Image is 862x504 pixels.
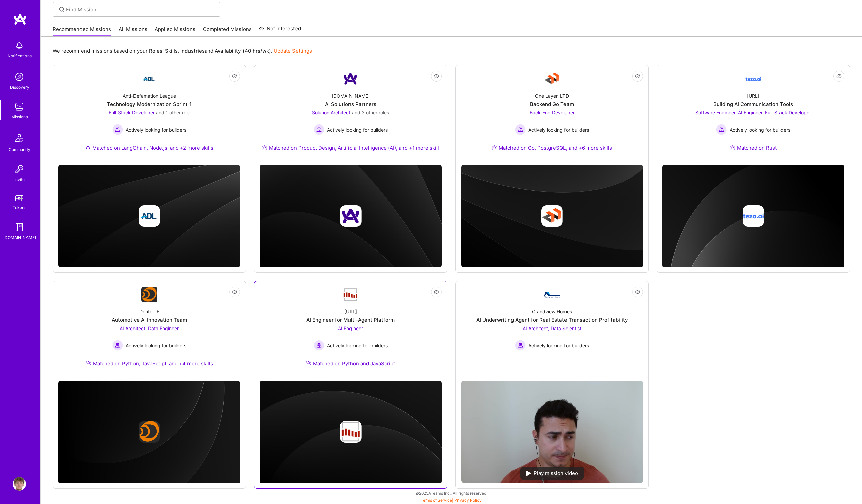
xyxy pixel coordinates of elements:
[327,342,388,349] span: Actively looking for builders
[13,204,26,211] div: Tokens
[112,340,123,351] img: Actively looking for builders
[344,308,357,315] div: [URL]
[635,289,640,295] i: icon EyeClosed
[260,287,441,375] a: Company Logo[URL]AI Engineer for Multi-Agent PlatformAI Engineer Actively looking for buildersAct...
[119,26,147,37] a: All Missions
[13,162,26,176] img: Invite
[139,421,160,443] img: Company logo
[11,130,28,146] img: Community
[86,360,91,366] img: Ateam Purple Icon
[40,485,862,501] div: © 2025 ATeams Inc., All rights reserved.
[139,308,159,315] div: Doutor IE
[662,71,844,159] a: Company Logo[URL]Building AI Communication ToolsSoftware Engineer, AI Engineer, Full-Stack Develo...
[53,26,111,37] a: Recommended Missions
[476,316,628,323] div: AI Underwriting Agent for Real Estate Transaction Profitability
[836,73,842,79] i: icon EyeClosed
[520,467,584,480] div: Play mission video
[149,48,162,54] b: Roles
[530,110,575,115] span: Back-End Developer
[126,126,186,133] span: Actively looking for builders
[421,498,482,503] span: |
[259,24,301,37] a: Not Interested
[306,360,395,367] div: Matched on Python and JavaScript
[139,205,160,227] img: Company logo
[515,124,526,135] img: Actively looking for builders
[662,165,844,268] img: cover
[9,146,30,153] div: Community
[107,101,192,108] div: Technology Modernization Sprint 1
[492,144,612,151] div: Matched on Go, PostgreSQL, and +6 more skills
[8,52,32,59] div: Notifications
[15,195,23,201] img: tokens
[109,110,155,115] span: Full-Stack Developer
[730,144,777,151] div: Matched on Rust
[120,325,179,331] span: AI Architect, Data Engineer
[11,113,28,120] div: Missions
[141,71,157,87] img: Company Logo
[314,124,324,135] img: Actively looking for builders
[58,381,240,484] img: cover
[314,340,324,351] img: Actively looking for builders
[126,342,186,349] span: Actively looking for builders
[13,477,26,491] img: User Avatar
[180,48,205,54] b: Industries
[492,145,497,150] img: Ateam Purple Icon
[461,381,643,483] img: No Mission
[85,144,213,151] div: Matched on LangChain, Node.js, and +2 more skills
[85,145,91,150] img: Ateam Purple Icon
[112,124,123,135] img: Actively looking for builders
[526,471,531,476] img: play
[716,124,727,135] img: Actively looking for builders
[730,145,735,150] img: Ateam Purple Icon
[713,101,793,108] div: Building AI Communication Tools
[434,289,439,295] i: icon EyeClosed
[274,48,312,54] a: Update Settings
[730,126,790,133] span: Actively looking for builders
[156,110,190,115] span: and 1 other role
[743,205,764,227] img: Company logo
[338,325,363,331] span: AI Engineer
[13,39,26,52] img: bell
[421,498,452,503] a: Terms of Service
[155,26,195,37] a: Applied Missions
[745,71,761,87] img: Company Logo
[58,287,240,375] a: Company LogoDoutor IEAutomotive AI Innovation TeamAI Architect, Data Engineer Actively looking fo...
[260,165,441,268] img: cover
[13,100,26,113] img: teamwork
[515,340,526,351] img: Actively looking for builders
[306,316,395,323] div: AI Engineer for Multi-Agent Platform
[434,73,439,79] i: icon EyeClosed
[342,288,359,302] img: Company Logo
[535,92,569,99] div: One Layer, LTD
[165,48,178,54] b: Skills
[327,126,388,133] span: Actively looking for builders
[13,70,26,84] img: discovery
[544,292,560,298] img: Company Logo
[86,360,213,367] div: Matched on Python, JavaScript, and +4 more skills
[260,381,441,484] img: cover
[342,71,359,87] img: Company Logo
[635,73,640,79] i: icon EyeClosed
[215,48,271,54] b: Availability (40 hrs/wk)
[141,287,157,302] img: Company Logo
[58,71,240,159] a: Company LogoAnti-Defamation LeagueTechnology Modernization Sprint 1Full-Stack Developer and 1 oth...
[528,342,589,349] span: Actively looking for builders
[123,92,176,99] div: Anti-Defamation League
[306,360,311,366] img: Ateam Purple Icon
[541,205,563,227] img: Company logo
[203,26,252,37] a: Completed Missions
[695,110,811,115] span: Software Engineer, AI Engineer, Full-Stack Developer
[112,316,187,323] div: Automotive AI Innovation Team
[232,73,237,79] i: icon EyeClosed
[747,92,759,99] div: [URL]
[332,92,370,99] div: [DOMAIN_NAME]
[312,110,351,115] span: Solution Architect
[461,165,643,268] img: cover
[340,421,361,443] img: Company logo
[528,126,589,133] span: Actively looking for builders
[3,234,36,241] div: [DOMAIN_NAME]
[11,477,28,491] a: User Avatar
[10,84,29,91] div: Discovery
[66,6,215,13] input: Find Mission...
[232,289,237,295] i: icon EyeClosed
